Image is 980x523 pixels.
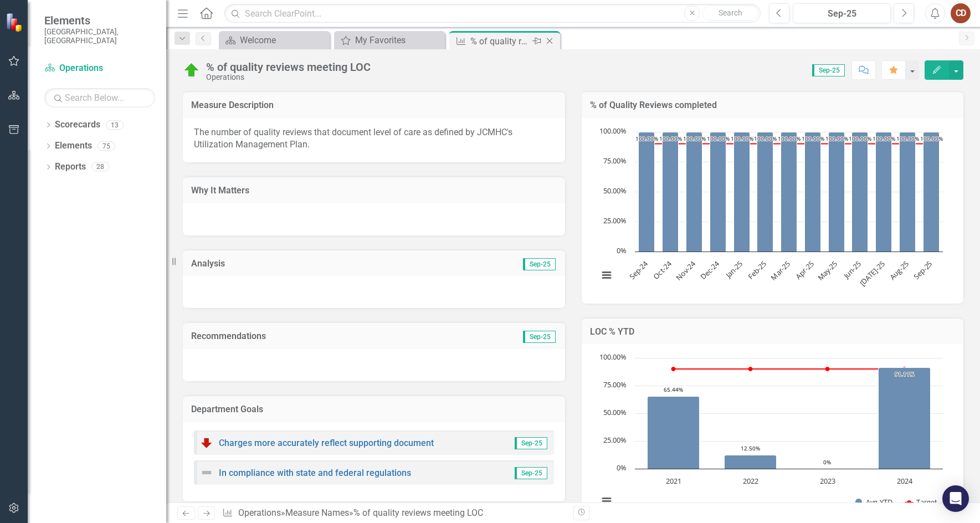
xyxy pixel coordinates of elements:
[219,438,434,448] a: Charges more accurately reflect supporting document
[911,259,934,281] text: Sep-25
[91,162,109,172] div: 28
[647,397,699,469] path: 2021, 65.43956044. Avg-YTD.
[812,64,845,76] span: Sep-25
[781,132,797,252] path: Mar-25, 100. Actual.
[748,367,752,371] path: 2022, 90. Target.
[797,7,887,20] div: Sep-25
[819,476,835,486] text: 2023
[590,100,956,110] h3: % of Quality Reviews completed
[849,135,871,142] text: 100.00%
[722,259,745,281] text: Jan-25
[603,156,627,166] text: 75.00%
[44,88,155,107] input: Search Below...
[857,259,886,288] text: [DATE]-25
[828,132,844,252] path: May-25, 100. Actual.
[905,497,938,507] button: Show Target
[617,245,627,255] text: 0%
[593,352,953,519] div: Chart. Highcharts interactive chart.
[825,367,829,371] path: 2023, 90. Target.
[603,186,627,196] text: 50.00%
[731,135,753,142] text: 100.00%
[224,4,761,23] input: Search ClearPoint...
[724,455,776,469] path: 2022, 12.5. Avg-YTD.
[674,258,697,282] text: Nov-24
[768,259,792,282] text: Mar-25
[671,367,675,371] path: 2021, 90. Target.
[823,458,831,466] text: 0%
[603,380,627,389] text: 75.00%
[599,126,627,136] text: 100.00%
[219,468,411,478] a: In compliance with state and federal regulations
[745,259,768,281] text: Feb-25
[191,100,557,110] h3: Measure Description
[651,258,674,281] text: Oct-24
[603,216,627,225] text: 25.00%
[664,386,683,393] text: 65.44%
[44,14,155,27] span: Elements
[470,34,530,48] div: % of quality reviews meeting LOC
[855,497,893,507] button: Show Avg-YTD
[896,476,912,486] text: 2024
[951,3,971,23] button: CD
[851,132,868,252] path: Jun-25, 100. Actual.
[6,13,25,32] img: ClearPoint Strategy
[923,132,939,252] path: Sep-25, 100. Actual.
[741,444,760,452] text: 12.50%
[593,126,948,293] svg: Interactive chart
[238,507,281,518] a: Operations
[515,437,547,449] span: Sep-25
[875,132,891,252] path: Jul-25, 100. Actual.
[523,258,556,270] span: Sep-25
[887,259,910,282] text: Aug-25
[206,61,371,73] div: % of quality reviews meeting LOC
[671,367,906,371] g: Target, series 2 of 2. Line with 4 data points.
[896,135,919,142] text: 100.00%
[593,352,948,519] svg: Interactive chart
[920,135,943,142] text: 100.00%
[206,73,371,81] div: Operations
[942,485,969,512] div: Open Intercom Messenger
[599,268,614,283] button: View chart menu, Chart
[793,3,891,23] button: Sep-25
[183,61,201,79] img: On Target
[840,259,863,281] text: Jun-25
[802,135,824,142] text: 100.00%
[778,135,801,142] text: 100.00%
[191,331,443,341] h3: Recommendations
[647,368,930,469] g: Avg-YTD, series 1 of 2. Bar series with 4 bars.
[665,476,681,486] text: 2021
[638,132,939,252] g: Actual, series 1 of 2. Bar series with 13 bars.
[710,132,726,252] path: Dec-24, 100. Actual.
[662,132,678,252] path: Oct-24, 100. Actual.
[222,33,327,47] a: Welcome
[793,259,815,281] text: Apr-25
[742,476,758,486] text: 2022
[698,258,721,281] text: Dec-24
[899,132,915,252] path: Aug-25, 100. Actual.
[733,132,750,252] path: Jan-25, 100. Actual.
[337,33,442,47] a: My Favorites
[878,368,930,469] path: 2024, 91.11111111. Avg-YTD.
[590,327,956,337] h3: LOC % YTD
[873,135,895,142] text: 100.00%
[515,467,547,479] span: Sep-25
[191,404,557,414] h3: Department Goals
[603,407,627,417] text: 50.00%
[719,8,742,17] span: Search
[635,135,658,142] text: 100.00%
[599,494,614,509] button: View chart menu, Chart
[707,135,730,142] text: 100.00%
[285,507,349,518] a: Measure Names
[757,132,773,252] path: Feb-25, 100. Actual.
[683,135,706,142] text: 100.00%
[603,435,627,445] text: 25.00%
[702,6,758,21] button: Search
[659,135,682,142] text: 100.00%
[191,186,557,196] h3: Why It Matters
[754,135,777,142] text: 100.00%
[815,259,839,283] text: May-25
[106,120,124,130] div: 13
[98,141,115,151] div: 75
[240,33,327,47] div: Welcome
